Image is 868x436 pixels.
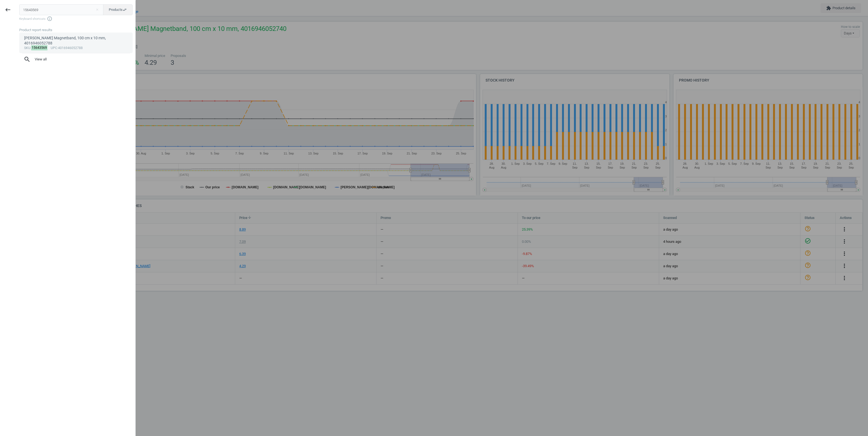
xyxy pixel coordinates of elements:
div: Product report results [19,28,135,33]
button: Close [93,7,101,12]
span: Products [109,7,127,12]
input: Enter the SKU or product name [19,4,104,15]
button: keyboard_backspace [2,4,14,16]
button: Productsswap_horiz [103,4,133,15]
div: : :4016946052788 [24,46,128,50]
span: View all [24,56,128,63]
i: info_outline [47,16,52,21]
span: Keyboard shortcuts [19,16,133,21]
button: searchView all [19,53,133,65]
div: [PERSON_NAME] Magnetband, 100 cm x 10 mm, 4016946052788 [24,35,128,46]
span: sku [24,46,30,50]
mark: 15643569 [31,45,48,50]
i: keyboard_backspace [5,7,11,13]
i: search [24,56,31,63]
span: upc [51,46,57,50]
i: swap_horiz [123,8,127,12]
